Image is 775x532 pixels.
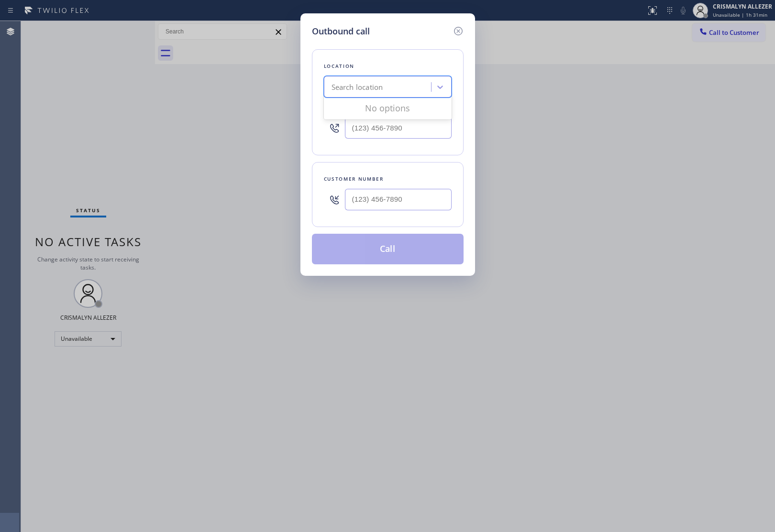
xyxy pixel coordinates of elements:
[345,189,452,210] input: (123) 456-7890
[345,117,452,139] input: (123) 456-7890
[324,98,452,118] div: No options
[312,25,370,38] h5: Outbound call
[324,174,452,184] div: Customer number
[324,61,452,71] div: Location
[312,234,464,264] button: Call
[332,82,383,93] div: Search location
